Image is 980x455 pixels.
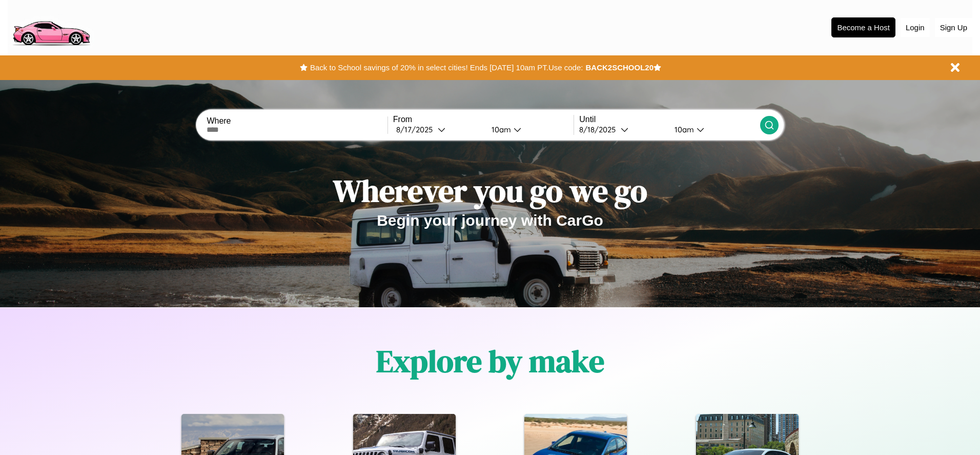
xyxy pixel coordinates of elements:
button: Become a Host [831,17,895,37]
button: Login [901,18,930,37]
button: Sign Up [935,18,972,37]
h1: Explore by make [376,340,604,382]
button: 8/17/2025 [393,124,483,135]
div: 8 / 18 / 2025 [579,125,621,134]
img: logo [8,5,94,48]
button: 10am [483,124,574,135]
button: Back to School savings of 20% in select cities! Ends [DATE] 10am PT.Use code: [308,61,585,75]
div: 10am [669,125,697,134]
label: Until [579,115,760,124]
label: Where [207,116,387,126]
div: 10am [486,125,514,134]
div: 8 / 17 / 2025 [396,125,438,134]
button: 10am [666,124,760,135]
label: From [393,115,574,124]
b: BACK2SCHOOL20 [585,63,654,72]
